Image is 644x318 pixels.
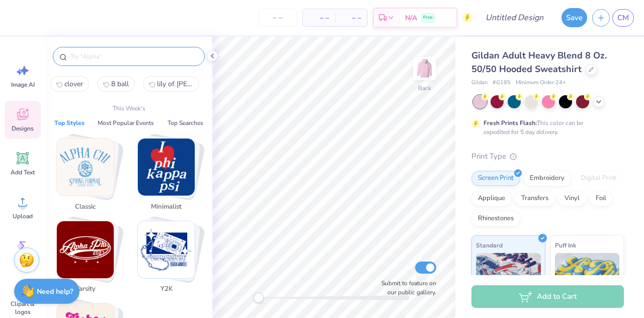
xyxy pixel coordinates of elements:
span: Gildan Adult Heavy Blend 8 Oz. 50/50 Hooded Sweatshirt [471,49,607,75]
span: N/A [405,13,417,23]
span: Y2K [150,284,183,294]
button: Most Popular Events [95,118,157,128]
button: lily of valler2 [143,76,199,92]
span: Gildan [471,79,488,87]
span: Free [423,14,433,21]
input: – – [258,9,297,27]
button: Top Searches [165,118,206,128]
div: Digital Print [574,171,623,186]
span: Classic [69,202,102,212]
button: Top Styles [51,118,88,128]
button: Save [561,8,587,27]
button: Stack Card Button Classic [50,138,126,216]
div: This color can be expedited for 5 day delivery. [484,118,607,137]
span: Designs [12,124,34,133]
a: CM [612,9,634,27]
label: Submit to feature on our public gallery. [376,279,436,297]
div: Applique [471,191,512,206]
div: Rhinestones [471,211,520,226]
div: Transfers [515,191,555,206]
img: Puff Ink [555,253,620,303]
img: Y2K [138,221,195,278]
div: Print Type [471,151,624,162]
img: Classic [57,139,114,196]
span: Image AI [11,81,35,89]
span: Puff Ink [555,240,576,250]
span: lily of [PERSON_NAME] [157,79,193,89]
span: Add Text [11,168,35,176]
div: Embroidery [523,171,571,186]
button: Stack Card Button Varsity [50,221,126,298]
span: 8 ball [111,79,129,89]
span: clover [64,79,83,89]
span: Standard [476,240,503,250]
button: clover0 [50,76,89,92]
p: This Week's [113,104,145,113]
button: Stack Card Button Y2K [131,221,207,298]
img: Varsity [57,221,114,278]
span: CM [617,12,629,24]
div: Screen Print [471,171,520,186]
span: Clipart & logos [6,300,39,316]
strong: Need help? [37,287,73,296]
input: Untitled Design [477,8,551,28]
img: Standard [476,253,541,303]
button: Stack Card Button Minimalist [131,138,207,216]
span: Minimum Order: 24 + [516,79,566,87]
div: Foil [589,191,613,206]
input: Try "Alpha" [69,51,198,61]
button: 8 ball1 [97,76,135,92]
strong: Fresh Prints Flash: [484,119,537,127]
div: Vinyl [558,191,586,206]
img: Minimalist [138,139,195,196]
img: Back [415,58,435,79]
span: # G185 [493,79,511,87]
span: – – [341,13,361,23]
span: Minimalist [150,202,183,212]
div: Accessibility label [254,293,264,303]
span: – – [309,13,329,23]
span: Varsity [69,284,102,294]
span: Upload [13,212,33,220]
div: Back [418,84,431,93]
